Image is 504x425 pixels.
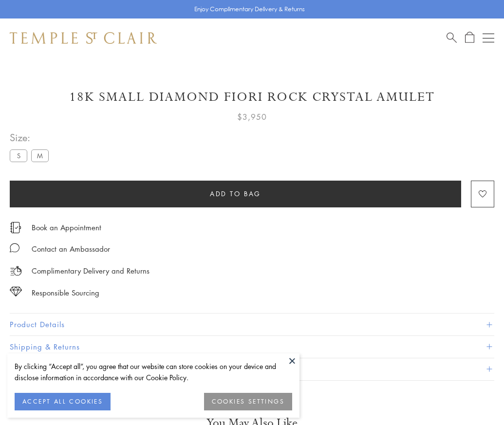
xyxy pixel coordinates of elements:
[10,287,22,296] img: icon_sourcing.svg
[10,243,19,253] img: MessageIcon-01_2.svg
[10,336,494,358] button: Shipping & Returns
[31,149,49,162] label: M
[10,265,22,277] img: icon_delivery.svg
[210,188,261,199] span: Add to bag
[447,32,457,44] a: Search
[194,4,305,14] p: Enjoy Complimentary Delivery & Returns
[204,393,292,410] button: COOKIES SETTINGS
[10,129,53,146] span: Size:
[237,111,267,123] span: $3,950
[10,314,494,335] button: Product Details
[15,393,111,410] button: ACCEPT ALL COOKIES
[483,32,494,44] button: Open navigation
[32,265,149,277] p: Complimentary Delivery and Returns
[32,222,101,233] a: Book an Appointment
[15,361,292,383] div: By clicking “Accept all”, you agree that our website can store cookies on your device and disclos...
[465,32,474,44] a: Open Shopping Bag
[10,149,27,162] label: S
[10,222,21,233] img: icon_appointment.svg
[32,243,110,255] div: Contact an Ambassador
[32,287,99,299] div: Responsible Sourcing
[10,181,461,207] button: Add to bag
[10,89,494,106] h1: 18K Small Diamond Fiori Rock Crystal Amulet
[10,32,157,44] img: Temple St. Clair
